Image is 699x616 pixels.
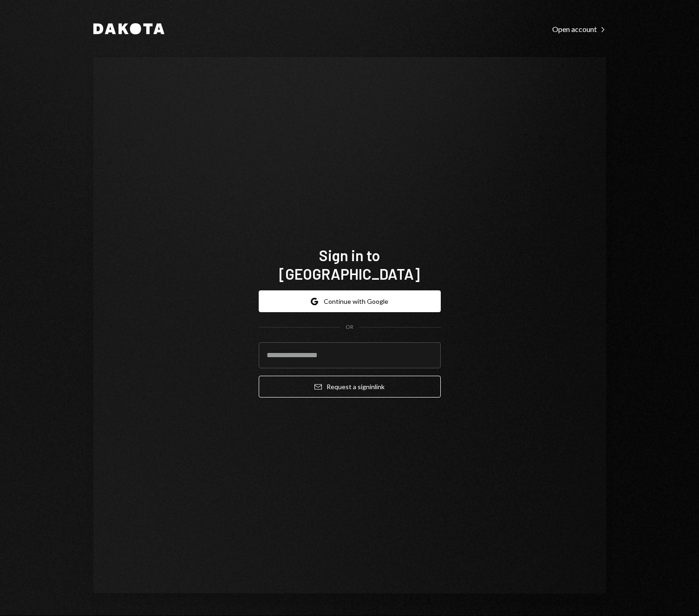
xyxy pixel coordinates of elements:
div: Open account [552,25,606,34]
button: Request a signinlink [259,376,441,398]
button: Continue with Google [259,290,441,312]
a: Open account [552,24,606,34]
h1: Sign in to [GEOGRAPHIC_DATA] [259,246,441,283]
div: OR [346,323,353,331]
